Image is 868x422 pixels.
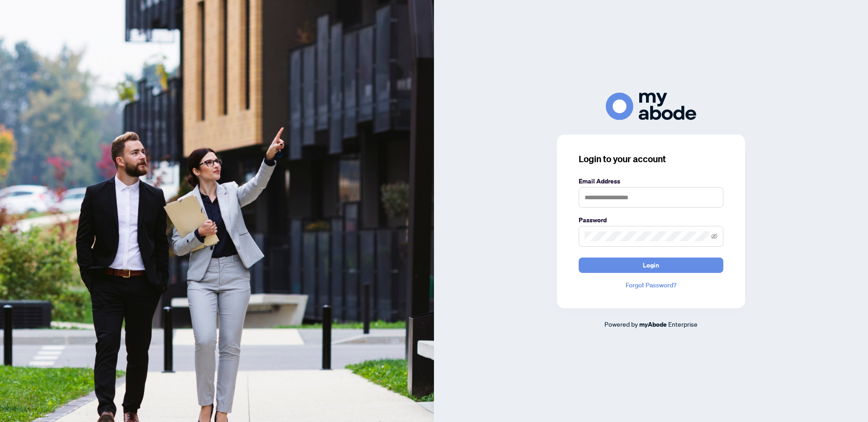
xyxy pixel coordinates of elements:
a: myAbode [639,319,667,329]
img: ma-logo [606,93,696,120]
span: Login [643,258,659,272]
label: Password [579,215,723,225]
button: Login [579,258,723,273]
span: Powered by [604,320,638,328]
span: eye-invisible [711,233,717,239]
h3: Login to your account [579,153,723,165]
span: Enterprise [668,320,698,328]
label: Email Address [579,176,723,186]
a: Forgot Password? [579,280,723,290]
